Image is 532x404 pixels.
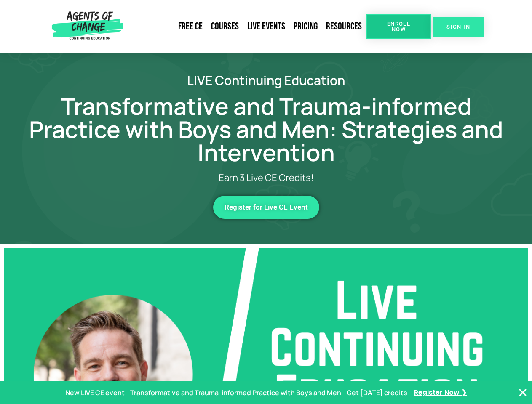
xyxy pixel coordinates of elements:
h1: Transformative and Trauma-informed Practice with Boys and Men: Strategies and Intervention [26,95,506,164]
span: Register for Live CE Event [225,204,308,211]
a: Register for Live CE Event [213,196,319,219]
a: Live Events [243,17,289,36]
a: Register Now ❯ [414,387,467,399]
a: SIGN IN [433,17,484,37]
h2: LIVE Continuing Education [26,74,506,86]
a: Free CE [174,17,207,36]
nav: Menu [127,17,366,36]
a: Resources [322,17,366,36]
p: Earn 3 Live CE Credits! [60,173,473,183]
span: Enroll Now [380,21,418,32]
p: New LIVE CE event - Transformative and Trauma-informed Practice with Boys and Men - Get [DATE] cr... [65,387,407,399]
a: Courses [207,17,243,36]
a: Enroll Now [366,14,431,39]
a: Pricing [289,17,322,36]
button: Close Banner [518,388,528,398]
span: SIGN IN [446,24,470,29]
